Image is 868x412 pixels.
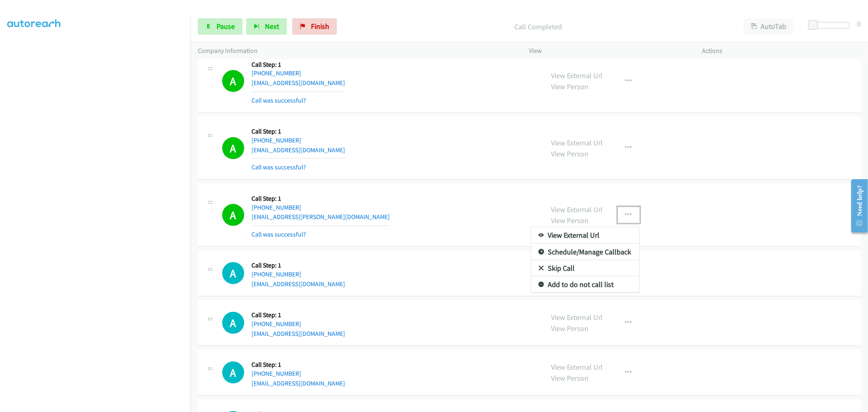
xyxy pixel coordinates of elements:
[222,262,244,284] h1: A
[845,173,868,238] iframe: Resource Center
[222,312,244,334] h1: A
[222,362,244,384] h1: A
[531,244,639,260] a: Schedule/Manage Callback
[222,262,244,284] div: The call is yet to be attempted
[222,362,244,384] div: The call is yet to be attempted
[7,24,190,411] iframe: To enrich screen reader interactions, please activate Accessibility in Grammarly extension settings
[531,260,639,276] a: Skip Call
[222,312,244,334] div: The call is yet to be attempted
[531,227,639,243] a: View External Url
[531,276,639,293] a: Add to do not call list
